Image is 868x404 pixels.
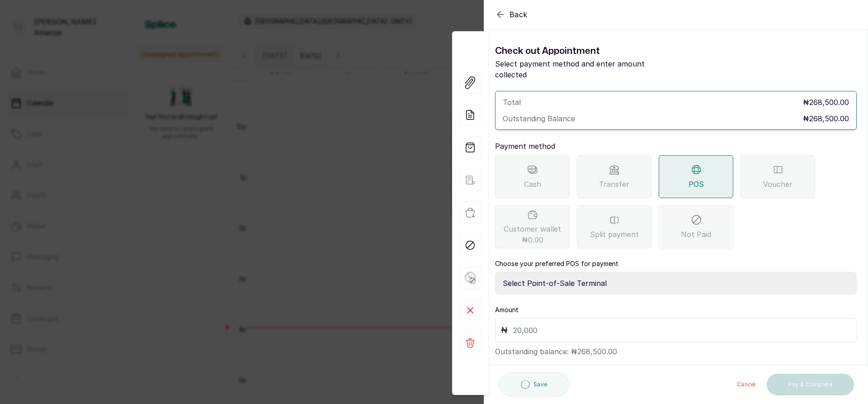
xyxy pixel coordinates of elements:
button: Back [495,9,528,20]
span: Voucher [763,179,793,190]
span: POS [689,179,704,190]
h1: Check out Appointment [495,44,676,58]
p: Select payment method and enter amount collected [495,58,676,80]
span: Not Paid [681,229,711,240]
p: ₦ [501,324,508,337]
label: Amount [495,305,519,314]
span: Transfer [599,179,629,190]
button: Cancel [730,374,763,395]
p: ₦268,500.00 [803,113,849,124]
p: Total [503,97,521,108]
button: Pay & Complete [767,374,854,395]
p: Payment method [495,141,857,152]
span: Cash [524,179,541,190]
p: ₦268,500.00 [803,97,849,108]
span: Split payment [590,229,639,240]
span: Customer wallet [504,223,561,245]
input: 20,000 [513,324,851,337]
p: Outstanding balance: ₦268,500.00 [495,342,857,357]
span: ₦0.00 [522,234,543,245]
button: Save [499,372,569,397]
span: Back [509,9,528,20]
p: Outstanding Balance [503,113,575,124]
label: Choose your preferred POS for payment [495,259,618,268]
